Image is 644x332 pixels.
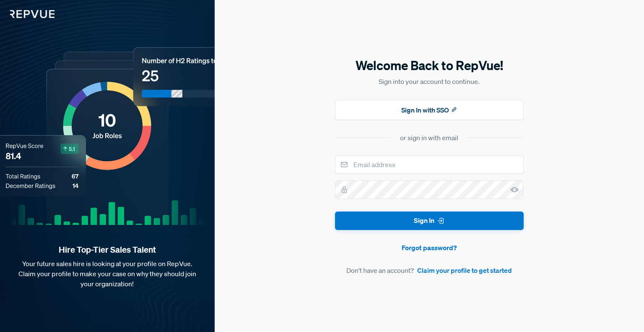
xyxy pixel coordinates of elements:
input: Email address [335,155,524,174]
a: Claim your profile to get started [417,265,512,275]
strong: Hire Top-Tier Sales Talent [13,244,201,255]
p: Sign into your account to continue. [335,76,524,86]
button: Sign In [335,212,524,230]
p: Your future sales hire is looking at your profile on RepVue. Claim your profile to make your case... [13,259,201,289]
article: Don't have an account? [335,265,524,275]
div: or sign in with email [400,133,458,143]
h5: Welcome Back to RepVue! [335,57,524,74]
button: Sign In with SSO [335,100,524,120]
a: Forgot password? [335,243,524,253]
